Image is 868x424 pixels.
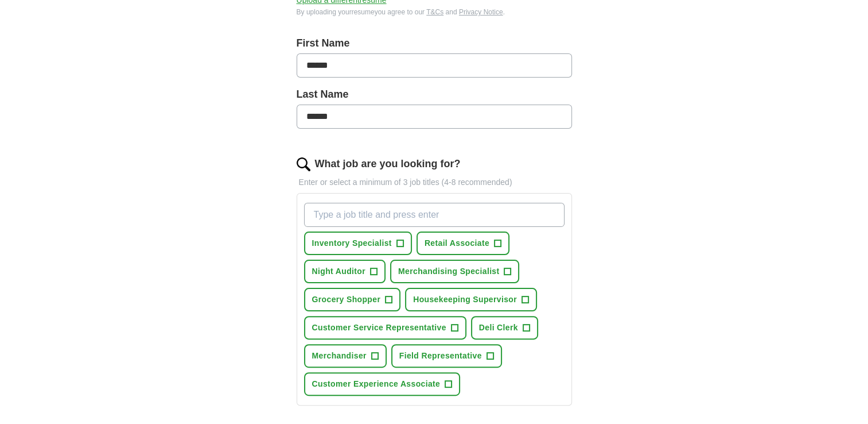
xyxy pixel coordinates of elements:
[471,316,538,340] button: Deli Clerk
[417,232,509,255] button: Retail Associate
[312,265,365,277] span: Night Auditor
[312,294,381,306] span: Grocery Shopper
[297,157,310,171] img: search.png
[304,260,386,283] button: Night Auditor
[391,344,502,368] button: Field Representative
[304,288,401,311] button: Grocery Shopper
[304,203,565,227] input: Type a job title and press enter
[425,237,489,249] span: Retail Associate
[304,372,461,396] button: Customer Experience Associate
[390,260,519,283] button: Merchandising Specialist
[312,237,392,249] span: Inventory Specialist
[315,156,461,172] label: What job are you looking for?
[312,378,441,390] span: Customer Experience Associate
[304,344,387,368] button: Merchandiser
[312,350,367,362] span: Merchandiser
[405,288,537,311] button: Housekeeping Supervisor
[312,322,446,334] span: Customer Service Representative
[413,294,517,306] span: Housekeeping Supervisor
[297,87,572,102] label: Last Name
[479,322,518,334] span: Deli Clerk
[398,265,499,277] span: Merchandising Specialist
[426,8,443,16] a: T&Cs
[297,36,572,51] label: First Name
[459,8,503,16] a: Privacy Notice
[297,176,572,188] p: Enter or select a minimum of 3 job titles (4-8 recommended)
[297,7,572,17] div: By uploading your resume you agree to our and .
[304,316,466,340] button: Customer Service Representative
[399,350,482,362] span: Field Representative
[304,232,412,255] button: Inventory Specialist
